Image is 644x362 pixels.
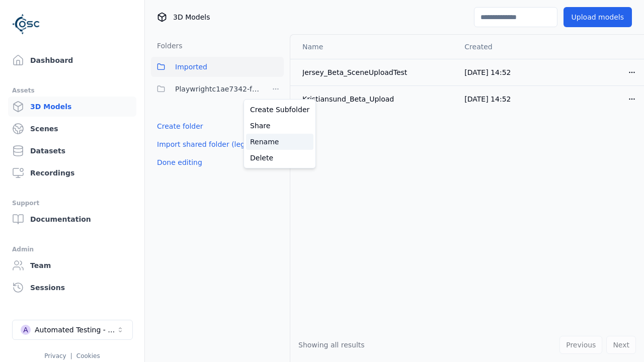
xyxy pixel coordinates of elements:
a: Create Subfolder [246,102,313,118]
a: Rename [246,134,313,150]
a: Share [246,118,313,134]
a: Delete [246,150,313,166]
